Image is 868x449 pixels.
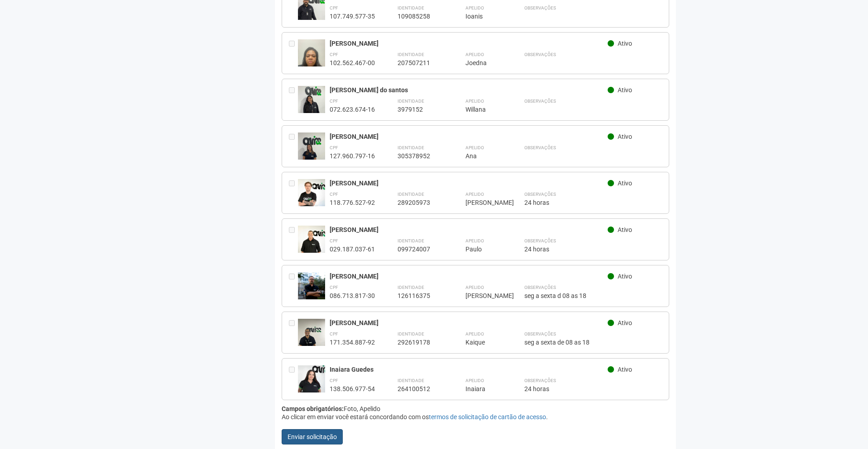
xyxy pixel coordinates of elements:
[330,199,375,207] div: 118.776.527-92
[398,245,443,253] div: 099724007
[298,132,325,160] img: user.jpg
[618,226,632,233] span: Ativo
[465,192,484,197] strong: Apelido
[429,413,546,421] a: termos de solicitação de cartão de acesso
[330,179,608,187] div: [PERSON_NAME]
[330,338,375,346] div: 171.354.887-92
[330,192,338,197] strong: CPF
[282,405,670,413] div: Foto, Apelido
[298,39,325,76] img: user.jpg
[398,12,443,20] div: 109085258
[330,39,608,47] div: [PERSON_NAME]
[465,378,484,383] strong: Apelido
[398,145,424,150] strong: Identidade
[465,285,484,290] strong: Apelido
[330,378,338,383] strong: CPF
[298,365,325,392] img: user.jpg
[465,238,484,243] strong: Apelido
[465,385,502,393] div: Inaiara
[298,226,325,253] img: user.jpg
[330,12,375,20] div: 107.749.577-35
[398,105,443,113] div: 3979152
[524,285,556,290] strong: Observações
[524,338,662,346] div: seg a sexta de 08 as 18
[289,365,298,393] div: Entre em contato com a Aministração para solicitar o cancelamento ou 2a via
[289,132,298,160] div: Entre em contato com a Aministração para solicitar o cancelamento ou 2a via
[330,132,608,141] div: [PERSON_NAME]
[524,99,556,104] strong: Observações
[398,99,424,104] strong: Identidade
[398,385,443,393] div: 264100512
[465,105,502,113] div: Willana
[618,366,632,373] span: Ativo
[398,59,443,67] div: 207507211
[330,145,338,150] strong: CPF
[330,285,338,290] strong: CPF
[524,52,556,57] strong: Observações
[524,292,662,300] div: seg a sexta d 08 as 18
[398,292,443,300] div: 126116375
[465,5,484,10] strong: Apelido
[618,180,632,187] span: Ativo
[465,245,502,253] div: Paulo
[398,331,424,336] strong: Identidade
[398,238,424,243] strong: Identidade
[330,52,338,57] strong: CPF
[289,272,298,300] div: Entre em contato com a Aministração para solicitar o cancelamento ou 2a via
[618,133,632,140] span: Ativo
[524,245,662,253] div: 24 horas
[289,86,298,113] div: Entre em contato com a Aministração para solicitar o cancelamento ou 2a via
[465,199,502,207] div: [PERSON_NAME]
[398,192,424,197] strong: Identidade
[298,179,325,206] img: user.jpg
[289,226,298,253] div: Entre em contato com a Aministração para solicitar o cancelamento ou 2a via
[398,152,443,160] div: 305378952
[618,86,632,94] span: Ativo
[465,59,502,67] div: Joedna
[398,5,424,10] strong: Identidade
[330,86,608,94] div: [PERSON_NAME] do santos
[330,105,375,113] div: 072.623.674-16
[524,238,556,243] strong: Observações
[398,199,443,207] div: 289205973
[298,319,325,346] img: user.jpg
[330,272,608,280] div: [PERSON_NAME]
[524,192,556,197] strong: Observações
[330,152,375,160] div: 127.960.797-16
[618,40,632,47] span: Ativo
[524,5,556,10] strong: Observações
[398,338,443,346] div: 292619178
[330,99,338,104] strong: CPF
[298,86,325,113] img: user.jpg
[289,319,298,346] div: Entre em contato com a Aministração para solicitar o cancelamento ou 2a via
[398,285,424,290] strong: Identidade
[330,245,375,253] div: 029.187.037-61
[524,199,662,207] div: 24 horas
[465,152,502,160] div: Ana
[465,338,502,346] div: Kaique
[282,429,343,444] button: Enviar solicitação
[465,292,502,300] div: [PERSON_NAME]
[618,319,632,326] span: Ativo
[524,385,662,393] div: 24 horas
[465,12,502,20] div: Ioanis
[330,238,338,243] strong: CPF
[289,39,298,67] div: Entre em contato com a Aministração para solicitar o cancelamento ou 2a via
[398,378,424,383] strong: Identidade
[398,52,424,57] strong: Identidade
[298,272,325,299] img: user.jpg
[330,365,608,373] div: Inaiara Guedes
[282,405,344,412] strong: Campos obrigatórios:
[618,273,632,280] span: Ativo
[330,292,375,300] div: 086.713.817-30
[282,413,670,421] div: Ao clicar em enviar você estará concordando com os .
[524,378,556,383] strong: Observações
[524,145,556,150] strong: Observações
[330,331,338,336] strong: CPF
[330,319,608,327] div: [PERSON_NAME]
[330,5,338,10] strong: CPF
[524,331,556,336] strong: Observações
[465,99,484,104] strong: Apelido
[330,59,375,67] div: 102.562.467-00
[465,52,484,57] strong: Apelido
